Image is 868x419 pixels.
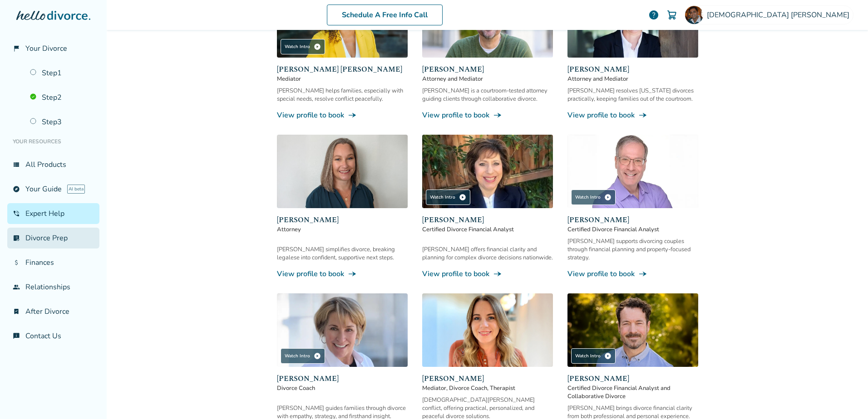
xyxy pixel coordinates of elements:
[567,373,698,384] span: [PERSON_NAME]
[422,64,553,75] span: [PERSON_NAME]
[25,87,99,108] a: Step2
[422,214,553,225] span: [PERSON_NAME]
[348,111,357,120] span: line_end_arrow_notch
[25,112,99,132] a: Step3
[707,10,853,20] span: [DEMOGRAPHIC_DATA] [PERSON_NAME]
[67,185,85,194] span: AI beta
[459,194,466,201] span: play_circle
[567,214,698,225] span: [PERSON_NAME]
[314,352,321,360] span: play_circle
[7,252,99,273] a: attach_moneyFinances
[13,259,20,266] span: attach_money
[567,237,698,262] div: [PERSON_NAME] supports divorcing couples through financial planning and property-focused strategy.
[13,45,20,52] span: flag_2
[281,348,325,364] div: Watch Intro
[571,190,616,205] div: Watch Intro
[277,384,408,392] span: Divorce Coach
[277,75,408,83] span: Mediator
[277,87,408,103] div: [PERSON_NAME] helps families, especially with special needs, resolve conflict peacefully.
[25,44,67,54] span: Your Divorce
[7,38,99,59] a: flag_2Your Divorce
[422,373,553,384] span: [PERSON_NAME]
[567,135,698,208] img: Jeff Landers
[567,110,698,120] a: View profile to bookline_end_arrow_notch
[422,269,553,279] a: View profile to bookline_end_arrow_notch
[277,64,408,75] span: [PERSON_NAME] [PERSON_NAME]
[277,225,408,234] span: Attorney
[422,87,553,103] div: [PERSON_NAME] is a courtroom-tested attorney guiding clients through collaborative divorce.
[422,110,553,120] a: View profile to bookline_end_arrow_notch
[277,293,408,367] img: Kim Goodman
[823,375,868,419] iframe: Chat Widget
[25,63,99,83] a: Step1
[666,10,677,20] img: Cart
[422,75,553,83] span: Attorney and Mediator
[567,64,698,75] span: [PERSON_NAME]
[493,269,502,278] span: line_end_arrow_notch
[7,228,99,248] a: list_alt_checkDivorce Prep
[604,352,612,360] span: play_circle
[638,269,647,278] span: line_end_arrow_notch
[13,210,20,217] span: phone_in_talk
[422,135,553,208] img: Sandra Giudici
[422,293,553,367] img: Kristen Howerton
[567,269,698,279] a: View profile to bookline_end_arrow_notch
[327,5,443,25] a: Schedule A Free Info Call
[685,6,703,24] img: Vaibhav Biniwale
[13,161,20,168] span: view_list
[277,214,408,225] span: [PERSON_NAME]
[277,135,408,208] img: Desiree Howard
[13,234,20,242] span: list_alt_check
[13,185,20,193] span: explore
[567,293,698,367] img: John Duffy
[422,384,553,392] span: Mediator, Divorce Coach, Therapist
[567,225,698,234] span: Certified Divorce Financial Analyst
[7,277,99,297] a: groupRelationships
[7,203,99,224] a: phone_in_talkExpert Help
[7,326,99,346] a: chat_infoContact Us
[426,190,470,205] div: Watch Intro
[422,225,553,234] span: Certified Divorce Financial Analyst
[7,154,99,175] a: view_listAll Products
[348,269,357,278] span: line_end_arrow_notch
[648,10,659,20] a: help
[493,111,502,120] span: line_end_arrow_notch
[277,245,408,262] div: [PERSON_NAME] simplifies divorce, breaking legalese into confident, supportive next steps.
[13,332,20,340] span: chat_info
[277,110,408,120] a: View profile to bookline_end_arrow_notch
[422,245,553,262] div: [PERSON_NAME] offers financial clarity and planning for complex divorce decisions nationwide.
[571,348,616,364] div: Watch Intro
[567,87,698,103] div: [PERSON_NAME] resolves [US_STATE] divorces practically, keeping families out of the courtroom.
[7,301,99,322] a: bookmark_checkAfter Divorce
[13,283,20,291] span: group
[281,39,325,54] div: Watch Intro
[13,308,20,315] span: bookmark_check
[604,194,612,201] span: play_circle
[638,111,647,120] span: line_end_arrow_notch
[567,75,698,83] span: Attorney and Mediator
[7,132,99,151] li: Your Resources
[7,179,99,200] a: exploreYour GuideAI beta
[314,43,321,50] span: play_circle
[567,384,698,400] span: Certified Divorce Financial Analyst and Collaborative Divorce
[277,269,408,279] a: View profile to bookline_end_arrow_notch
[277,373,408,384] span: [PERSON_NAME]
